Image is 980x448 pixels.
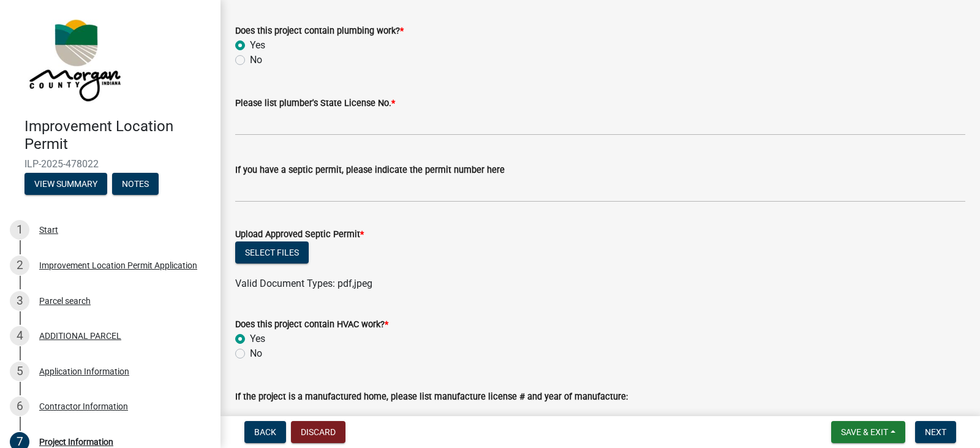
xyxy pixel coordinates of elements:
[39,438,113,446] div: Project Information
[39,402,128,411] div: Contractor Information
[10,397,29,416] div: 6
[39,226,58,234] div: Start
[10,291,29,311] div: 3
[250,38,265,53] label: Yes
[250,53,262,67] label: No
[39,261,197,270] div: Improvement Location Permit Application
[235,278,372,289] span: Valid Document Types: pdf,jpeg
[24,13,123,105] img: Morgan County, Indiana
[831,421,905,443] button: Save & Exit
[254,427,276,437] span: Back
[39,367,129,376] div: Application Information
[235,393,628,401] label: If the project is a manufactured home, please list manufacture license # and year of manufacture:
[24,173,107,195] button: View Summary
[235,321,388,329] label: Does this project contain HVAC work?
[841,427,888,437] span: Save & Exit
[24,158,196,170] span: ILP-2025-478022
[112,180,159,189] wm-modal-confirm: Notes
[24,118,211,153] h4: Improvement Location Permit
[235,230,364,239] label: Upload Approved Septic Permit
[925,427,946,437] span: Next
[10,326,29,346] div: 4
[235,241,309,264] button: Select files
[235,166,505,175] label: If you have a septic permit, please indicate the permit number here
[235,99,395,108] label: Please list plumber's State License No.
[915,421,956,443] button: Next
[235,27,404,36] label: Does this project contain plumbing work?
[250,346,262,361] label: No
[10,220,29,240] div: 1
[10,362,29,381] div: 5
[24,180,107,189] wm-modal-confirm: Summary
[39,297,91,305] div: Parcel search
[112,173,159,195] button: Notes
[244,421,286,443] button: Back
[250,332,265,346] label: Yes
[291,421,345,443] button: Discard
[10,256,29,275] div: 2
[39,332,121,340] div: ADDITIONAL PARCEL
